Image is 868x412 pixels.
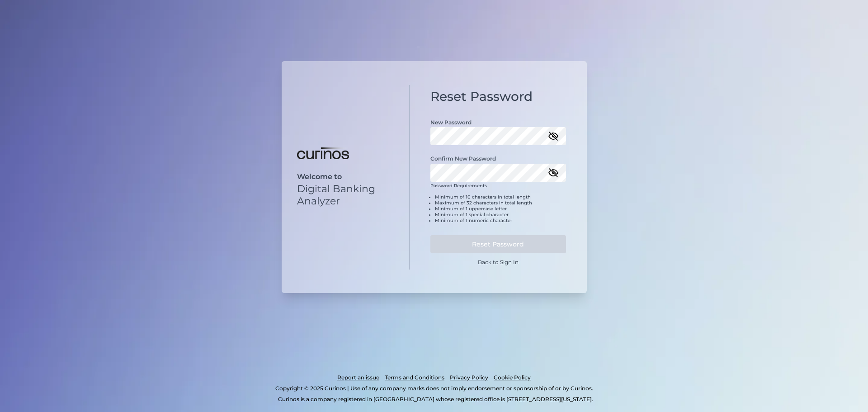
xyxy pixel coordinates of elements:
a: Privacy Policy [450,372,488,383]
li: Minimum of 1 uppercase letter [435,206,566,212]
button: Reset Password [430,235,566,253]
a: Cookie Policy [494,372,531,383]
label: Confirm New Password [430,155,496,162]
p: Welcome to [297,172,394,181]
li: Minimum of 10 characters in total length [435,194,566,200]
li: Maximum of 32 characters in total length [435,200,566,206]
p: Curinos is a company registered in [GEOGRAPHIC_DATA] whose registered office is [STREET_ADDRESS][... [47,394,824,405]
img: Digital Banking Analyzer [297,147,349,159]
h1: Reset Password [430,89,566,104]
a: Terms and Conditions [385,372,444,383]
p: Copyright © 2025 Curinos | Use of any company marks does not imply endorsement or sponsorship of ... [44,383,824,394]
div: Password Requirements [430,183,566,231]
li: Minimum of 1 numeric character [435,218,566,223]
a: Back to Sign In [478,259,519,265]
a: Report an issue [337,372,379,383]
li: Minimum of 1 special character [435,212,566,218]
p: Digital Banking Analyzer [297,183,394,207]
label: New Password [430,119,472,126]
